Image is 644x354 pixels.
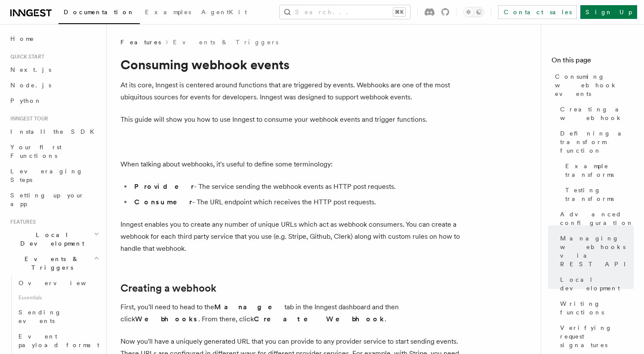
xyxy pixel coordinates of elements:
button: Search...⌘K [280,5,410,19]
a: Local development [557,272,634,296]
strong: Webhooks [135,315,198,323]
li: - The URL endpoint which receives the HTTP post requests. [132,196,465,208]
span: Sending events [18,309,62,324]
span: Setting up your app [10,192,84,207]
a: Example transforms [562,158,634,182]
span: Consuming webhook events [555,72,634,98]
span: Essentials [15,291,101,305]
a: Creating a webhook [557,102,634,126]
a: Setting up your app [7,188,101,212]
span: Your first Functions [10,144,62,159]
a: Advanced configuration [557,206,634,231]
strong: Consumer [134,198,192,206]
a: Next.js [7,62,101,77]
h1: Consuming webhook events [120,57,465,72]
a: Leveraging Steps [7,163,101,188]
p: At its core, Inngest is centered around functions that are triggered by events. Webhooks are one ... [120,79,465,103]
span: Quick start [7,53,44,60]
a: Consuming webhook events [552,69,634,102]
span: AgentKit [201,9,247,15]
span: Next.js [10,66,51,73]
a: Managing webhooks via REST API [557,231,634,272]
span: Overview [18,280,107,286]
p: When talking about webhooks, it's useful to define some terminology: [120,158,465,170]
button: Toggle dark mode [463,7,484,17]
span: Leveraging Steps [10,168,83,183]
p: First, you'll need to head to the tab in the Inngest dashboard and then click . From there, click . [120,301,465,325]
a: Events & Triggers [173,38,278,46]
span: Python [10,97,42,104]
button: Events & Triggers [7,251,101,275]
a: Examples [140,3,196,23]
span: Creating a webhook [560,105,634,122]
span: Example transforms [565,162,634,179]
a: Testing transforms [562,182,634,206]
h4: On this page [552,55,634,69]
span: Local Development [7,231,94,248]
a: Home [7,31,101,46]
a: Install the SDK [7,124,101,139]
span: Event payload format [18,333,99,348]
button: Local Development [7,227,101,251]
span: Examples [145,9,191,15]
span: Inngest tour [7,115,48,122]
span: Verifying request signatures [560,323,634,349]
a: Defining a transform function [557,126,634,158]
span: Events & Triggers [7,255,94,272]
span: Defining a transform function [560,129,634,155]
a: Creating a webhook [120,282,216,294]
a: Python [7,93,101,108]
span: Local development [560,275,634,292]
a: Event payload format [15,329,101,353]
a: Sending events [15,305,101,329]
span: Features [120,38,161,46]
span: Managing webhooks via REST API [560,234,634,268]
a: AgentKit [196,3,252,23]
span: Testing transforms [565,186,634,203]
p: Inngest enables you to create any number of unique URLs which act as webhook consumers. You can c... [120,219,465,255]
strong: Create Webhook [254,315,385,323]
kbd: ⌘K [393,8,405,16]
p: This guide will show you how to use Inngest to consume your webhook events and trigger functions. [120,114,465,126]
span: Node.js [10,82,51,89]
a: Documentation [59,3,140,24]
a: Writing functions [557,296,634,320]
span: Documentation [64,9,135,15]
span: Writing functions [560,299,634,317]
span: Advanced configuration [560,210,634,227]
a: Sign Up [580,5,637,19]
span: Home [10,34,34,43]
a: Node.js [7,77,101,93]
a: Your first Functions [7,139,101,163]
a: Verifying request signatures [557,320,634,353]
strong: Provider [134,182,194,191]
strong: Manage [214,303,284,311]
a: Overview [15,275,101,291]
a: Contact sales [498,5,577,19]
span: Install the SDK [10,128,99,135]
li: - The service sending the webhook events as HTTP post requests. [132,181,465,193]
span: Features [7,219,36,225]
